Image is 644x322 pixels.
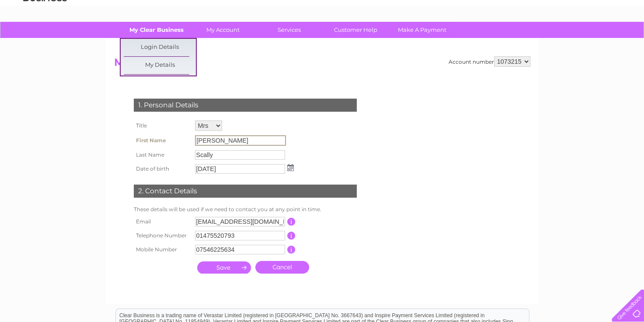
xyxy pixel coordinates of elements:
a: Make A Payment [386,22,458,38]
div: 2. Contact Details [134,185,357,198]
a: Water [490,37,507,44]
a: 0333 014 3131 [479,4,540,15]
th: First Name [132,133,193,148]
th: Last Name [132,148,193,162]
input: Information [287,232,296,240]
div: 1. Personal Details [134,99,357,112]
a: Energy [512,37,531,44]
h2: My Details [114,56,530,73]
td: These details will be used if we need to contact you at any point in time. [132,204,359,215]
input: Information [287,218,296,226]
div: Account number [449,56,530,67]
a: Telecoms [536,37,563,44]
input: Information [287,246,296,253]
a: Customer Help [320,22,392,38]
a: Services [253,22,325,38]
th: Title [132,118,193,133]
a: My Details [124,57,196,74]
input: Submit [197,261,251,274]
a: Log out [615,37,636,44]
a: Login Details [124,39,196,56]
a: My Account [187,22,259,38]
div: Clear Business is a trading name of Verastar Limited (registered in [GEOGRAPHIC_DATA] No. 3667643... [116,5,529,42]
a: Contact [586,37,607,44]
a: My Preferences [124,75,196,92]
img: logo.png [23,23,67,49]
th: Date of birth [132,162,193,176]
th: Mobile Number [132,243,193,257]
a: Blog [568,37,581,44]
th: Telephone Number [132,229,193,243]
a: Cancel [255,261,309,274]
a: My Clear Business [120,22,192,38]
th: Email [132,215,193,229]
img: ... [287,164,294,171]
